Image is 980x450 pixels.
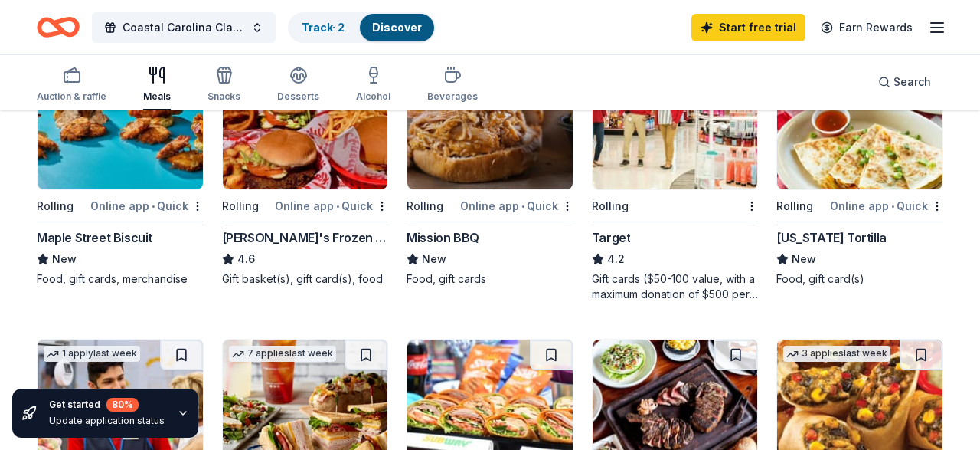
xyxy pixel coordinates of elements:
[143,90,171,103] div: Meals
[222,271,389,287] div: Gift basket(s), gift card(s), food
[49,398,165,412] div: Get started
[812,14,922,41] a: Earn Rewards
[776,271,943,287] div: Food, gift card(s)
[37,9,80,45] a: Home
[356,60,390,110] button: Alcohol
[52,250,77,268] span: New
[893,73,931,91] span: Search
[422,250,446,268] span: New
[49,415,165,427] div: Update application status
[356,90,390,103] div: Alcohol
[407,271,573,287] div: Food, gift cards
[222,197,259,215] div: Rolling
[407,43,573,287] a: Image for Mission BBQ6 applieslast weekRollingOnline app•QuickMission BBQNewFood, gift cards
[38,44,203,189] img: Image for Maple Street Biscuit
[222,43,389,287] a: Image for Freddy's Frozen Custard & Steakburgers9 applieslast weekRollingOnline app•Quick[PERSON_...
[427,90,478,103] div: Beverages
[407,44,573,189] img: Image for Mission BBQ
[277,60,319,110] button: Desserts
[592,43,759,302] a: Image for Target1 applylast weekRollingTarget4.2Gift cards ($50-100 value, with a maximum donatio...
[275,196,388,215] div: Online app Quick
[407,197,443,215] div: Rolling
[207,90,240,103] div: Snacks
[866,67,943,97] button: Search
[288,12,436,43] button: Track· 2Discover
[37,60,106,110] button: Auction & raffle
[207,60,240,110] button: Snacks
[237,250,255,268] span: 4.6
[277,90,319,103] div: Desserts
[37,228,152,247] div: Maple Street Biscuit
[106,398,139,412] div: 80 %
[152,200,155,212] span: •
[37,197,73,215] div: Rolling
[592,228,631,247] div: Target
[460,196,573,215] div: Online app Quick
[372,21,422,34] a: Discover
[223,44,388,189] img: Image for Freddy's Frozen Custard & Steakburgers
[37,90,106,103] div: Auction & raffle
[229,346,336,362] div: 7 applies last week
[792,250,816,268] span: New
[37,271,204,287] div: Food, gift cards, merchandise
[122,18,245,37] span: Coastal Carolina Classic
[783,346,890,362] div: 3 applies last week
[777,44,942,189] img: Image for California Tortilla
[592,197,629,215] div: Rolling
[593,44,758,189] img: Image for Target
[90,196,204,215] div: Online app Quick
[222,228,389,247] div: [PERSON_NAME]'s Frozen Custard & Steakburgers
[776,228,886,247] div: [US_STATE] Tortilla
[521,200,524,212] span: •
[44,346,140,362] div: 1 apply last week
[427,60,478,110] button: Beverages
[891,200,894,212] span: •
[336,200,339,212] span: •
[592,271,759,302] div: Gift cards ($50-100 value, with a maximum donation of $500 per year)
[37,43,204,287] a: Image for Maple Street Biscuit4 applieslast weekRollingOnline app•QuickMaple Street BiscuitNewFoo...
[830,196,943,215] div: Online app Quick
[776,43,943,287] a: Image for California Tortilla2 applieslast weekRollingOnline app•Quick[US_STATE] TortillaNewFood,...
[407,228,479,247] div: Mission BBQ
[776,197,813,215] div: Rolling
[92,12,276,43] button: Coastal Carolina Classic
[143,60,171,110] button: Meals
[607,250,625,268] span: 4.2
[302,21,345,34] a: Track· 2
[691,14,805,41] a: Start free trial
